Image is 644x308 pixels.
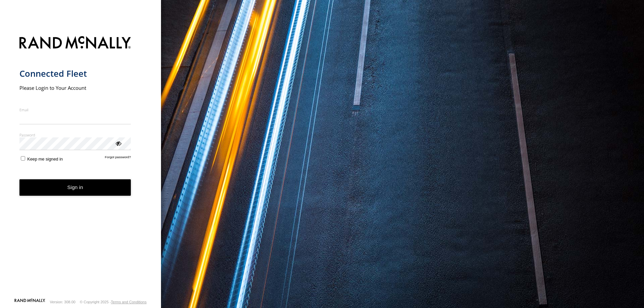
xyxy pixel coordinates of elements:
[80,300,147,304] div: © Copyright 2025 -
[111,300,147,304] a: Terms and Conditions
[19,107,131,112] label: Email
[50,300,75,304] div: Version: 308.00
[21,156,25,161] input: Keep me signed in
[19,68,131,79] h1: Connected Fleet
[14,299,45,305] a: Visit our Website
[27,157,63,162] span: Keep me signed in
[19,32,142,298] form: main
[115,140,121,146] div: ViewPassword
[19,132,131,137] label: Password
[19,84,131,91] h2: Please Login to Your Account
[19,179,131,196] button: Sign in
[19,35,131,52] img: Rand McNally
[105,155,131,162] a: Forgot password?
